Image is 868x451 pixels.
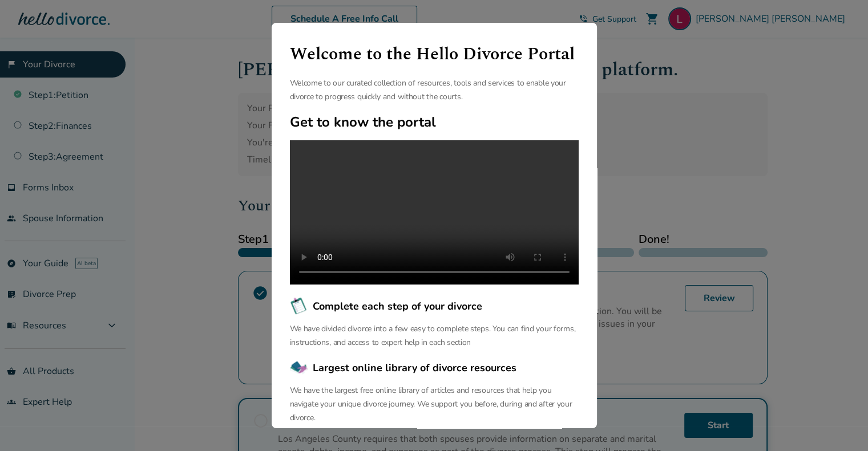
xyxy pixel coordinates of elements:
[313,299,482,314] span: Complete each step of your divorce
[290,359,308,377] img: Largest online library of divorce resources
[290,113,579,131] h2: Get to know the portal
[313,360,516,375] span: Largest online library of divorce resources
[290,297,308,315] img: Complete each step of your divorce
[290,76,579,104] p: Welcome to our curated collection of resources, tools and services to enable your divorce to prog...
[290,384,579,425] p: We have the largest free online library of articles and resources that help you navigate your uni...
[290,322,579,350] p: We have divided divorce into a few easy to complete steps. You can find your forms, instructions,...
[290,41,579,67] h1: Welcome to the Hello Divorce Portal
[811,396,868,451] iframe: Chat Widget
